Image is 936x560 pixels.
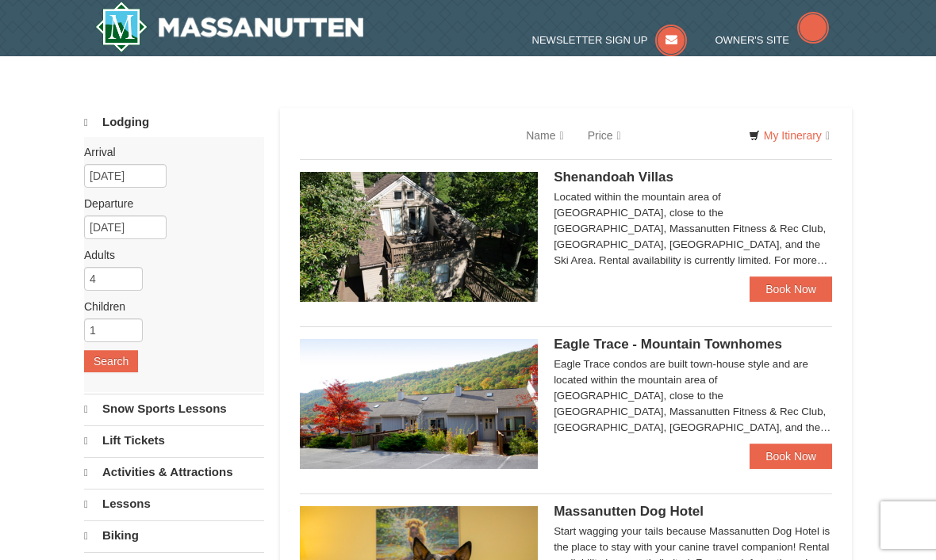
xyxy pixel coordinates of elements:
[554,356,832,436] div: Eagle Trace condos are built town-house style and are located within the mountain area of [GEOGRA...
[750,276,832,302] a: Book Now
[532,34,688,46] a: Newsletter Sign Up
[84,350,138,372] button: Search
[84,196,252,211] label: Departure
[95,2,363,52] img: Massanutten Resort Logo
[84,425,264,455] a: Lift Tickets
[300,339,538,469] img: 19218983-1-9b289e55.jpg
[84,108,264,137] a: Lodging
[576,120,633,151] a: Price
[554,504,704,519] span: Massanutten Dog Hotel
[554,170,673,185] span: Shenandoah Villas
[300,172,538,302] img: 19219019-2-e70bf45f.jpg
[84,144,252,160] label: Arrival
[750,444,832,469] a: Book Now
[738,124,840,147] a: My Itinerary
[514,120,575,151] a: Name
[95,2,363,52] a: Massanutten Resort
[554,189,832,269] div: Located within the mountain area of [GEOGRAPHIC_DATA], close to the [GEOGRAPHIC_DATA], Massanutte...
[715,34,789,46] span: Owner's Site
[84,457,264,487] a: Activities & Attractions
[84,520,264,550] a: Biking
[84,489,264,519] a: Lessons
[84,394,264,424] a: Snow Sports Lessons
[84,247,252,263] label: Adults
[532,34,648,46] span: Newsletter Sign Up
[715,34,829,46] a: Owner's Site
[84,299,252,314] label: Children
[554,337,782,352] span: Eagle Trace - Mountain Townhomes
